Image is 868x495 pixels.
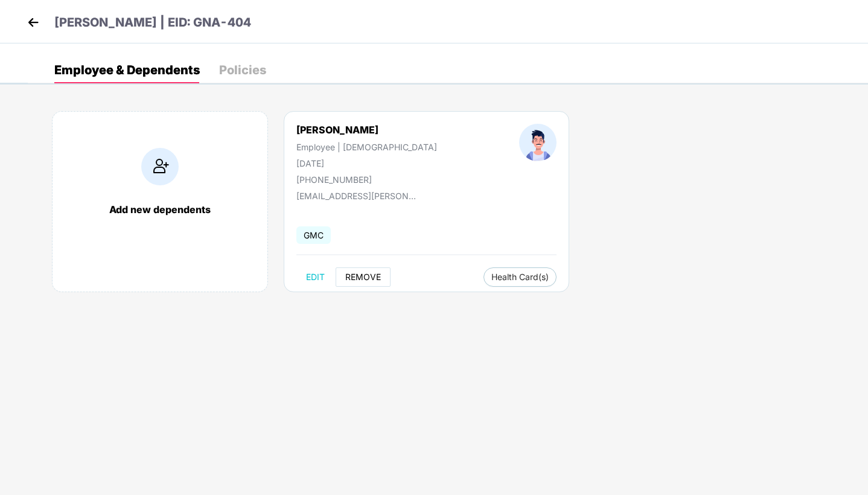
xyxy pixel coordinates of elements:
span: EDIT [306,272,325,282]
button: REMOVE [336,267,391,287]
img: back [24,13,42,31]
div: [DATE] [296,158,437,168]
button: EDIT [296,267,334,287]
div: Policies [219,64,266,76]
button: Health Card(s) [483,267,557,287]
p: [PERSON_NAME] | EID: GNA-404 [54,13,251,32]
span: GMC [296,226,331,244]
img: addIcon [141,148,179,185]
div: [PERSON_NAME] [296,124,437,136]
span: REMOVE [345,272,381,282]
div: Add new dependents [65,203,255,216]
img: profileImage [519,124,557,161]
div: [EMAIL_ADDRESS][PERSON_NAME] [296,191,417,201]
div: Employee & Dependents [54,64,200,76]
div: [PHONE_NUMBER] [296,174,437,185]
span: Health Card(s) [491,274,549,280]
div: Employee | [DEMOGRAPHIC_DATA] [296,142,437,152]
